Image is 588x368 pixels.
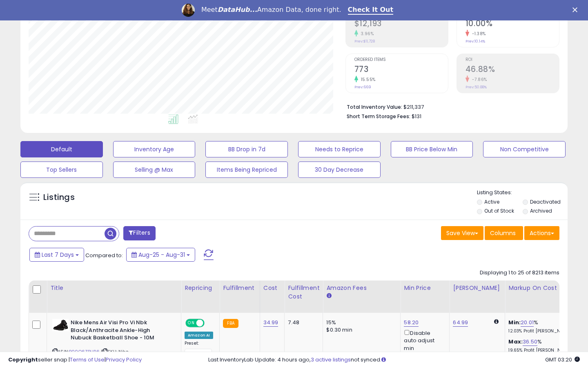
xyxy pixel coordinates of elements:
div: Last InventoryLab Update: 4 hours ago, not synced. [208,356,580,364]
div: seller snap | | [8,356,142,364]
div: Disable auto adjust min [404,328,443,352]
div: Fulfillment [223,284,256,292]
div: [PERSON_NAME] [453,284,501,292]
span: ROI [465,58,559,62]
button: Items Being Repriced [205,162,288,178]
span: Compared to: [85,251,123,259]
a: Terms of Use [70,356,105,364]
label: Out of Stock [484,207,514,214]
b: Max: [508,338,523,346]
span: ON [186,320,196,327]
small: Amazon Fees. [326,292,331,300]
a: 34.99 [263,319,278,327]
button: BB Price Below Min [391,141,473,157]
div: Min Price [404,284,446,292]
button: Actions [524,226,559,240]
button: Aug-25 - Aug-31 [126,248,195,262]
div: % [508,338,576,353]
a: Check It Out [348,6,394,15]
small: Prev: $11,728 [354,39,375,44]
i: DataHub... [218,6,257,13]
button: Filters [123,226,155,240]
b: Short Term Storage Fees: [347,113,410,120]
b: Total Inventory Value: [347,103,402,110]
button: BB Drop in 7d [205,141,288,157]
div: Cost [263,284,281,292]
img: 41yk2af1hzL._SL40_.jpg [52,319,69,331]
img: Profile image for Georgie [182,4,195,17]
label: Active [484,198,499,205]
button: Needs to Reprice [298,141,381,157]
p: Listing States: [477,189,568,197]
small: 15.55% [358,76,376,83]
button: Top Sellers [20,162,103,178]
label: Archived [530,207,552,214]
div: % [508,319,576,334]
a: 36.50 [523,338,537,346]
b: Nike Mens Air Visi Pro Vi Nbk Black/Anthracite Ankle-High Nubuck Basketball Shoe - 10M [71,319,170,344]
div: Amazon Fees [326,284,397,292]
div: 15% [326,319,394,326]
div: 7.48 [288,319,316,326]
div: Repricing [185,284,216,292]
li: $211,337 [347,101,553,111]
span: $131 [412,112,421,120]
span: Aug-25 - Aug-31 [138,251,185,259]
h2: $12,193 [354,19,448,30]
h2: 10.00% [465,19,559,30]
th: The percentage added to the cost of goods (COGS) that forms the calculator for Min & Max prices. [505,280,583,313]
h2: 773 [354,65,448,76]
div: Displaying 1 to 25 of 8213 items [480,269,559,277]
button: Default [20,141,103,157]
div: Title [50,284,178,292]
small: -7.86% [469,76,487,83]
button: Last 7 Days [29,248,84,262]
a: 3 active listings [311,356,351,364]
div: Meet Amazon Data, done right. [201,6,341,14]
button: Inventory Age [113,141,196,157]
strong: Copyright [8,356,38,364]
button: Selling @ Max [113,162,196,178]
button: Columns [485,226,523,240]
label: Deactivated [530,198,561,205]
small: Prev: 50.88% [465,85,487,90]
small: 3.96% [358,31,374,37]
a: 58.20 [404,319,419,327]
div: Amazon AI [185,332,213,339]
span: Last 7 Days [42,251,74,259]
span: Columns [490,229,516,237]
span: Ordered Items [354,58,448,62]
a: Privacy Policy [106,356,142,364]
div: Markup on Cost [508,284,579,292]
small: FBA [223,319,238,328]
p: 12.03% Profit [PERSON_NAME] [508,328,576,334]
a: 64.99 [453,319,468,327]
h2: 46.88% [465,65,559,76]
button: Non Competitive [483,141,566,157]
span: OFF [203,320,216,327]
div: $0.30 min [326,326,394,334]
small: Prev: 669 [354,85,371,90]
div: Preset: [185,341,213,359]
a: 20.01 [521,319,534,327]
span: 2025-09-8 03:20 GMT [545,356,580,364]
b: Min: [508,319,521,326]
small: -1.38% [469,31,486,37]
button: 30 Day Decrease [298,162,381,178]
div: Close [572,7,581,12]
div: Fulfillment Cost [288,284,319,301]
button: Save View [441,226,483,240]
h5: Listings [43,192,75,203]
small: Prev: 10.14% [465,39,485,44]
